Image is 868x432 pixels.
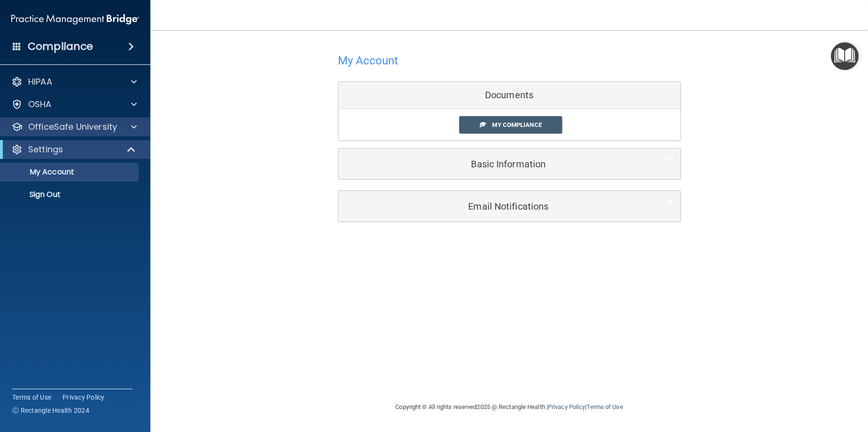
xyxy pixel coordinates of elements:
span: My Compliance [492,121,541,128]
h4: My Account [338,55,399,67]
p: OSHA [28,99,52,110]
a: Settings [11,144,136,155]
a: OfficeSafe University [11,121,137,133]
p: Settings [28,144,63,155]
a: Privacy Policy [548,403,585,410]
a: Privacy Policy [63,393,105,402]
a: Basic Information [345,153,673,174]
span: Ⓒ Rectangle Health 2024 [12,406,89,415]
h5: Email Notifications [345,201,645,212]
a: HIPAA [11,76,137,87]
div: Copyright © All rights reserved 2025 @ Rectangle Health | | [338,392,681,422]
p: My Account [6,167,134,177]
h4: Compliance [28,40,93,53]
a: Terms of Use [12,393,51,402]
p: Sign Out [6,190,134,199]
p: HIPAA [28,76,52,87]
p: OfficeSafe University [28,121,117,133]
a: OSHA [11,99,137,110]
button: Open Resource Center [831,42,859,70]
div: Documents [338,82,680,109]
h5: Basic Information [345,159,645,169]
a: Terms of Use [586,403,623,410]
img: PMB logo [11,10,139,29]
a: Email Notifications [345,196,673,217]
